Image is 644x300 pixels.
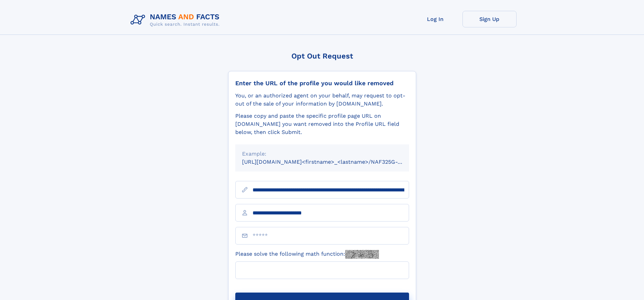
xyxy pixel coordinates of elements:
[242,150,402,158] div: Example:
[462,11,517,27] a: Sign Up
[235,112,409,136] div: Please copy and paste the specific profile page URL on [DOMAIN_NAME] you want removed into the Pr...
[128,11,225,29] img: Logo Names and Facts
[235,92,409,108] div: You, or an authorized agent on your behalf, may request to opt-out of the sale of your informatio...
[235,250,379,259] label: Please solve the following math function:
[242,159,422,165] small: [URL][DOMAIN_NAME]<firstname>_<lastname>/NAF325G-xxxxxxxx
[228,52,416,60] div: Opt Out Request
[235,79,409,87] div: Enter the URL of the profile you would like removed
[408,11,462,27] a: Log In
